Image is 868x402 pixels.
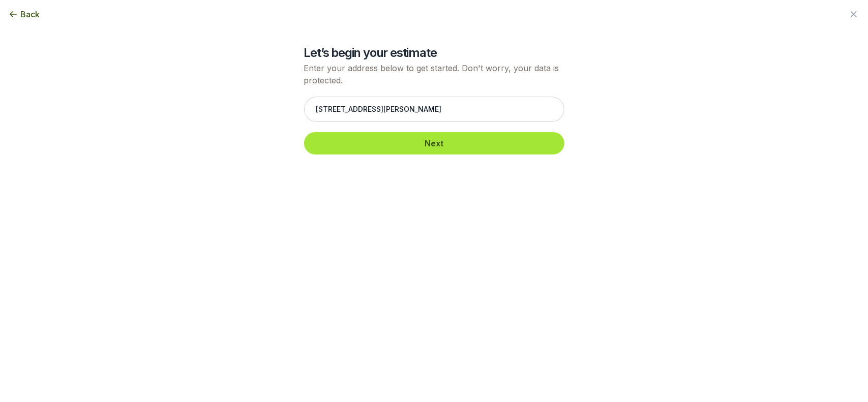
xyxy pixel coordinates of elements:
input: Enter your address [304,97,564,122]
p: Enter your address below to get started. Don't worry, your data is protected. [304,62,564,86]
button: Next [304,132,564,154]
button: Back [8,8,40,20]
h2: Let’s begin your estimate [304,45,564,61]
span: Back [20,8,40,20]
